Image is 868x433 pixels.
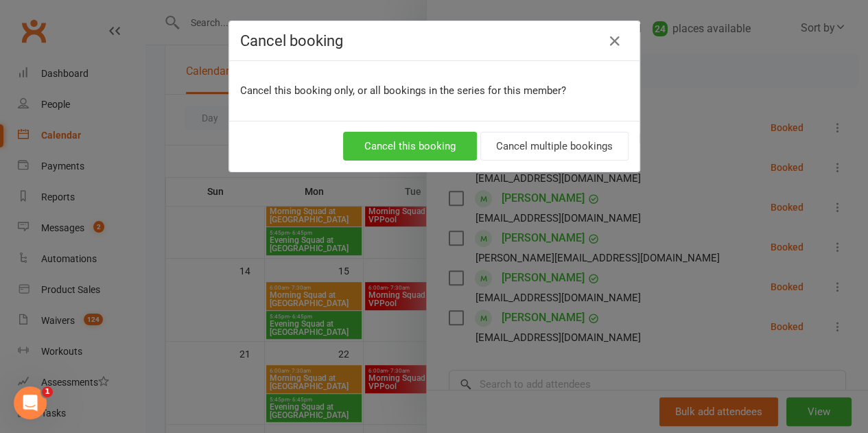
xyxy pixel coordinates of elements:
[42,386,53,397] span: 1
[240,82,629,99] p: Cancel this booking only, or all bookings in the series for this member?
[240,32,629,49] h4: Cancel booking
[14,386,47,419] iframe: Intercom live chat
[343,132,477,161] button: Cancel this booking
[604,30,626,52] button: Close
[480,132,629,161] button: Cancel multiple bookings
